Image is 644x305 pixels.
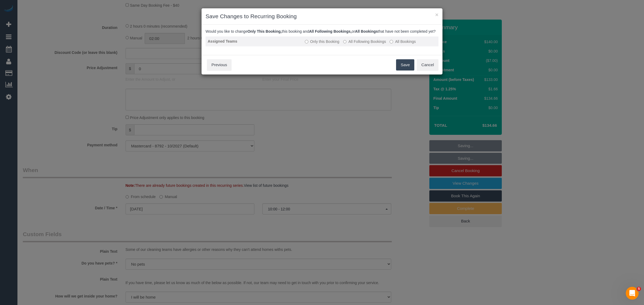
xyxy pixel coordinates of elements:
[396,59,414,70] button: Save
[390,39,416,44] label: All bookings that have not been completed yet will be changed.
[309,29,352,34] b: All Following Bookings,
[206,29,438,34] p: Would you like to change this booking and or that have not been completed yet?
[343,39,386,44] label: This and all the bookings after it will be changed.
[626,287,639,300] iframe: Intercom live chat
[435,12,438,17] button: ×
[207,59,232,70] button: Previous
[247,29,282,34] b: Only This Booking,
[417,59,438,70] button: Cancel
[305,40,308,43] input: Only this Booking
[305,39,339,44] label: All other bookings in the series will remain the same.
[343,40,347,43] input: All Following Bookings
[637,287,641,291] span: 5
[355,29,378,34] b: All Bookings
[208,39,237,43] strong: Assigned Teams
[390,40,393,43] input: All Bookings
[206,12,438,20] h3: Save Changes to Recurring Booking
